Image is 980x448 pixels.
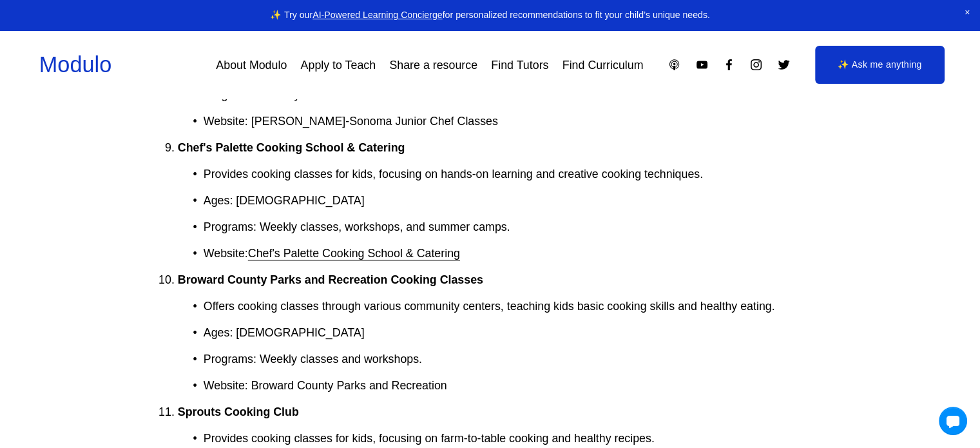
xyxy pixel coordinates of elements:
p: Programs: Weekly classes, workshops, and summer camps. [204,217,829,237]
p: Provides cooking classes for kids, focusing on hands-on learning and creative cooking techniques. [204,164,829,184]
strong: Chef's Palette Cooking School & Catering [178,141,405,154]
a: Modulo [39,52,111,77]
p: Offers cooking classes through various community centers, teaching kids basic cooking skills and ... [204,296,829,317]
a: Chef's Palette Cooking School & Catering [248,247,460,260]
p: Ages: [DEMOGRAPHIC_DATA] [204,322,829,343]
p: Ages: [DEMOGRAPHIC_DATA] [204,190,829,211]
a: Apply to Teach [301,54,376,77]
strong: Broward County Parks and Recreation Cooking Classes [178,273,483,286]
a: Twitter [777,58,791,72]
a: ✨ Ask me anything [815,46,945,84]
p: Website: [PERSON_NAME]-Sonoma Junior Chef Classes [204,111,829,131]
a: Find Curriculum [562,54,644,77]
p: Programs: Weekly classes and workshops. [204,349,829,369]
a: Apple Podcasts [668,58,681,72]
a: Instagram [749,58,763,72]
strong: Sprouts Cooking Club [178,405,299,418]
a: AI-Powered Learning Concierge [312,10,442,20]
p: Website: Broward County Parks and Recreation [204,375,829,396]
a: Facebook [722,58,736,72]
a: About Modulo [216,54,287,77]
a: Find Tutors [491,54,548,77]
a: Share a resource [389,54,477,77]
a: YouTube [695,58,709,72]
p: Website: [204,243,829,264]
